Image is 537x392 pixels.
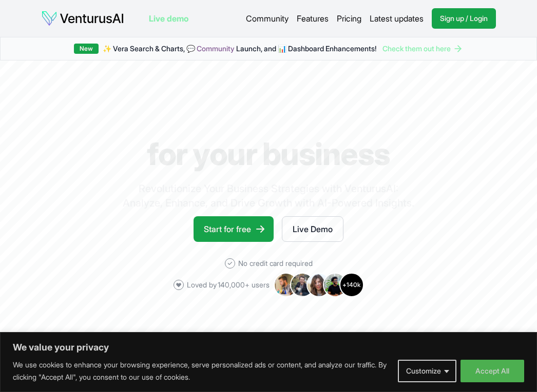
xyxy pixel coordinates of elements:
span: ✨ Vera Search & Charts, 💬 Launch, and 📊 Dashboard Enhancements! [103,44,376,54]
a: Start for free [194,216,274,242]
img: Avatar 2 [290,273,315,297]
img: logo [41,10,124,27]
a: Features [297,12,329,25]
p: We value your privacy [13,341,524,354]
button: Accept All [461,360,524,382]
a: Live demo [149,12,188,25]
span: Sign up / Login [440,13,488,24]
a: Live Demo [282,216,343,242]
a: Sign up / Login [432,8,496,29]
img: Avatar 1 [274,273,298,297]
a: Pricing [337,12,361,25]
div: New [74,44,99,54]
img: Avatar 4 [323,273,348,297]
a: Community [197,44,235,53]
p: We use cookies to enhance your browsing experience, serve personalized ads or content, and analyz... [13,359,390,383]
a: Latest updates [370,12,424,25]
a: Community [246,12,289,25]
a: Check them out here [382,44,463,54]
button: Customize [398,360,456,382]
img: Avatar 3 [306,273,331,297]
